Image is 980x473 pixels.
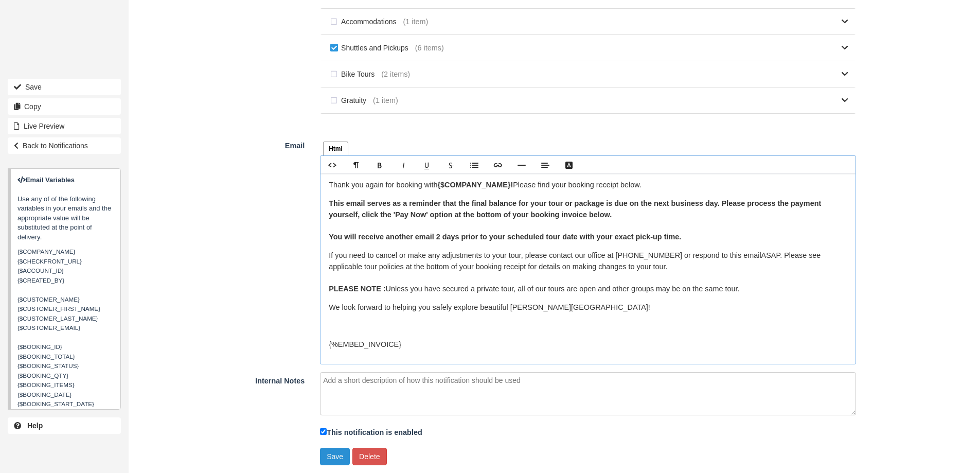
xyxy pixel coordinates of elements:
a: Lists [462,156,486,173]
p: If you need to cancel or make any adjustments to your tour, please contact our office at [PHONE_N... [329,250,847,294]
span: (2 items) [381,69,410,80]
a: Italic [391,156,415,173]
strong: PLEASE NOTE : [329,285,385,293]
span: (1 item) [403,16,428,27]
a: Line [510,156,533,173]
a: Back to Notifications [8,137,121,154]
a: Align [533,156,557,173]
a: Bold [368,156,391,173]
strong: Email Variables [17,176,75,184]
a: Html [323,142,348,156]
button: Save [8,79,121,95]
a: Link [486,156,510,173]
input: This notification is enabled [320,428,327,435]
a: Text Color [557,156,581,173]
label: Internal Notes [129,372,312,387]
a: Strikethrough [439,156,462,173]
a: Format [344,156,368,173]
p: Use any of of the following variables in your emails and the appropriate value will be substitute... [17,176,114,242]
button: Live Preview [8,118,121,134]
b: Help [27,422,43,430]
span: (6 items) [415,43,444,54]
a: HTML [320,156,344,173]
strong: {$COMPANY_NAME}! [437,181,513,189]
p: We look forward to helping you safely explore beautiful [PERSON_NAME][GEOGRAPHIC_DATA]! [329,302,847,313]
span: {$CUSTOMER_NAME} {$CUSTOMER_FIRST_NAME} {$CUSTOMER_LAST_NAME} {$CUSTOMER_EMAIL} [17,296,100,331]
label: Email [129,137,312,151]
a: Underline [415,156,439,173]
label: Accommodations [328,14,403,29]
label: Gratuity [328,93,373,108]
span: (1 item) [373,95,398,106]
a: Copy [8,98,121,115]
button: Save [320,448,350,465]
a: Help [8,417,121,434]
label: This notification is enabled [320,426,422,438]
strong: This email serves as a reminder that the final balance for your tour or package is due on the nex... [329,199,821,219]
label: Bike Tours [328,66,381,82]
button: Delete [352,448,386,465]
label: Shuttles and Pickups [328,40,415,56]
p: {%EMBED_INVOICE} [329,339,847,351]
p: Thank you again for booking with Please find your booking receipt below. [329,180,847,191]
strong: You will receive another email 2 days prior to your scheduled tour date with your exact pick-up t... [329,233,681,241]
